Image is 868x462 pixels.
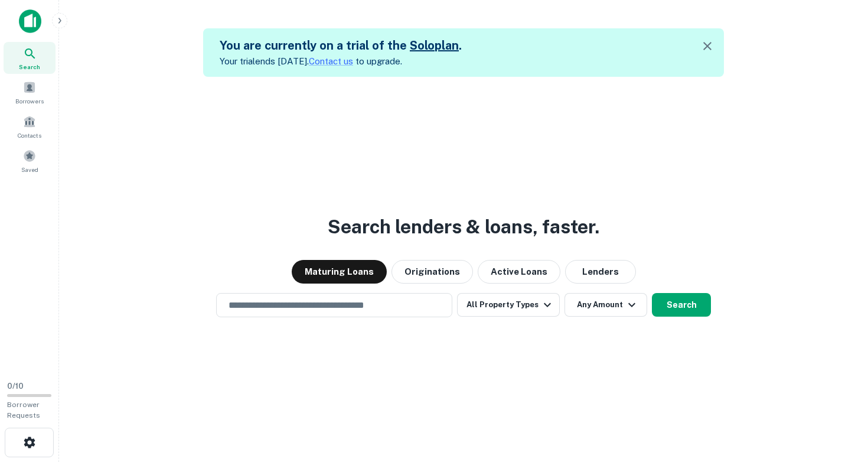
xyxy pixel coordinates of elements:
a: Saved [4,145,56,177]
button: All Property Types [457,293,560,317]
p: Your trial ends [DATE]. to upgrade. [220,54,462,69]
span: 0 / 10 [7,382,24,391]
button: Any Amount [564,293,647,317]
a: Contacts [4,110,56,142]
img: capitalize-icon.png [19,9,41,33]
button: Search [652,293,711,317]
span: Contacts [18,131,41,140]
button: Maturing Loans [292,260,387,284]
button: Active Loans [478,260,560,284]
a: Soloplan [410,38,459,53]
h3: Search lenders & loans, faster. [328,213,599,241]
a: Contact us [309,56,353,66]
a: Borrowers [4,76,56,108]
span: Borrowers [15,96,44,106]
h5: You are currently on a trial of the . [220,37,462,54]
iframe: Chat Widget [809,367,868,424]
a: Search [4,42,56,74]
span: Search [19,62,40,71]
button: Originations [391,260,473,284]
span: Saved [21,165,38,174]
button: Lenders [565,260,636,284]
span: Borrower Requests [7,401,40,419]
